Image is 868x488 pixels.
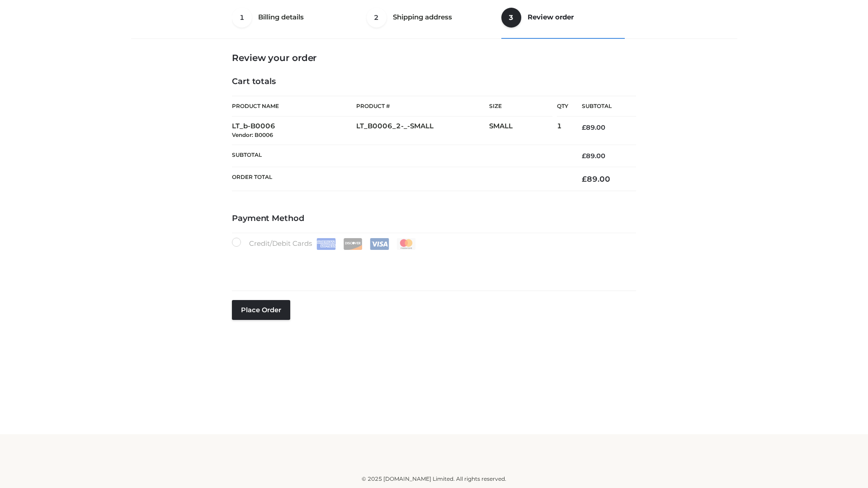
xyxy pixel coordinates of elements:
img: Visa [370,238,389,250]
iframe: Secure payment input frame [230,248,634,281]
img: Discover [343,238,363,250]
img: Amex [316,238,336,250]
th: Product Name [232,96,356,117]
label: Credit/Debit Cards [232,238,417,250]
div: © 2025 [DOMAIN_NAME] Limited. All rights reserved. [134,474,734,483]
td: SMALL [489,117,557,145]
span: £ [582,152,586,160]
h4: Payment Method [232,214,636,224]
th: Qty [557,96,568,117]
td: LT_B0006_2-_-SMALL [356,117,489,145]
th: Size [489,96,552,117]
span: £ [582,123,586,131]
bdi: 89.00 [582,174,610,183]
h4: Cart totals [232,77,636,87]
th: Order Total [232,167,568,191]
button: Place order [232,300,290,320]
td: 1 [557,117,568,145]
span: £ [582,174,587,183]
bdi: 89.00 [582,152,605,160]
th: Product # [356,96,489,117]
th: Subtotal [568,96,636,117]
th: Subtotal [232,145,568,167]
bdi: 89.00 [582,123,605,131]
small: Vendor: B0006 [232,131,273,138]
img: Mastercard [396,238,416,250]
h3: Review your order [232,52,636,63]
td: LT_b-B0006 [232,117,356,145]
